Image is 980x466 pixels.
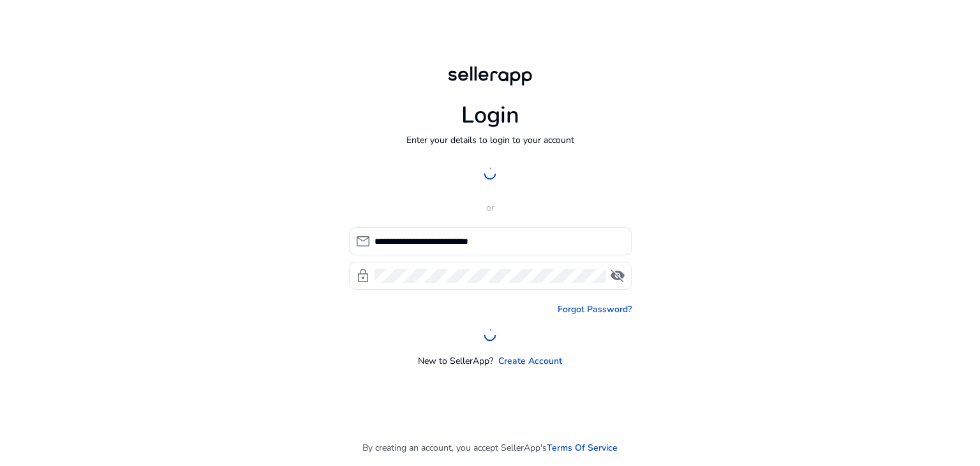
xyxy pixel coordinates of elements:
span: visibility_off [610,268,625,283]
p: New to SellerApp? [418,354,493,368]
a: Forgot Password? [558,303,632,316]
a: Create Account [498,354,562,368]
a: Terms Of Service [547,441,618,455]
p: or [349,201,632,214]
p: Enter your details to login to your account [406,133,574,147]
span: lock [355,268,371,283]
h1: Login [461,101,519,129]
span: mail [355,234,371,249]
